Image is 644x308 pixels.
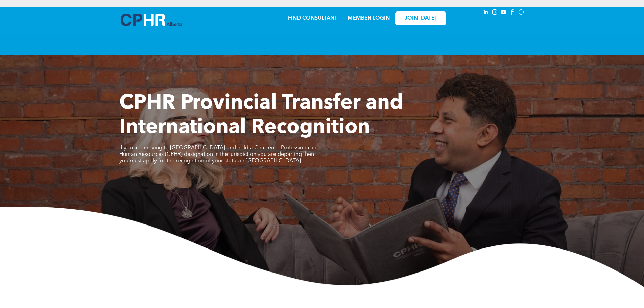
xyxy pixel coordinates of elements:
span: JOIN [DATE] [405,15,436,22]
a: MEMBER LOGIN [348,16,390,21]
a: linkedin [482,8,490,18]
span: CPHR Provincial Transfer and International Recognition [119,93,403,138]
a: youtube [500,8,507,18]
img: A blue and white logo for cp alberta [121,14,182,26]
a: facebook [509,8,516,18]
a: JOIN [DATE] [395,11,446,25]
a: FIND CONSULTANT [288,16,337,21]
a: Social network [518,8,525,18]
span: If you are moving to [GEOGRAPHIC_DATA] and hold a Chartered Professional in Human Resources (CPHR... [119,145,316,164]
a: instagram [491,8,499,18]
